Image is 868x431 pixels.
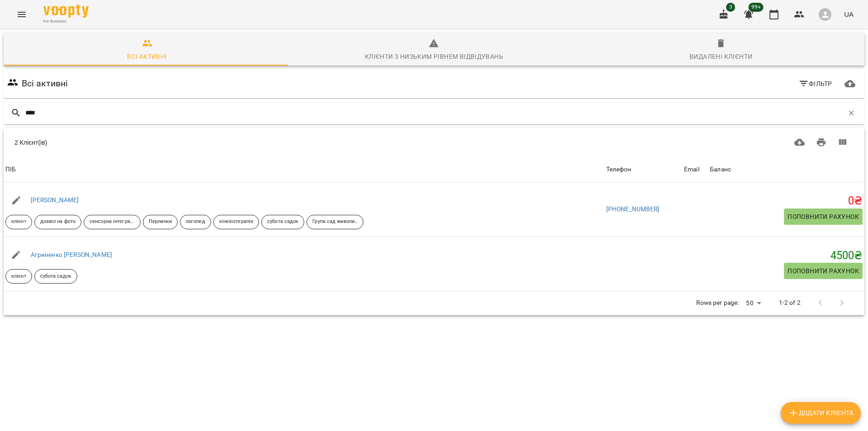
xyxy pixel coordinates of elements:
div: кінезіотерапія [213,215,259,229]
button: Поповнити рахунок [784,208,863,225]
p: логопед [186,218,205,226]
h6: Всі активні [22,76,68,90]
span: Фільтр [798,78,832,89]
button: UA [840,6,857,23]
img: Voopty Logo [43,5,89,18]
p: сенсорна інтеграція [90,218,135,226]
button: Фільтр [795,76,836,92]
a: Агриненко [PERSON_NAME] [31,251,112,258]
div: Група сад живопис сад музика сад [307,215,363,229]
span: UA [844,9,854,19]
span: ПІБ [5,164,603,175]
button: Menu [11,4,33,25]
p: 1-2 of 2 [779,298,801,308]
div: 2 Клієнт(ів) [14,138,418,147]
p: клієнт [11,218,26,226]
h5: 4500 ₴ [710,249,863,263]
div: логопед [180,215,211,229]
p: клієнт [11,273,26,280]
div: клієнт [5,269,32,284]
p: кінезіотерапія [219,218,253,226]
p: Перлинки [149,218,172,226]
button: Поповнити рахунок [784,263,863,279]
span: Email [684,164,706,175]
div: Sort [710,164,731,175]
span: Телефон [606,164,681,175]
div: 50 [742,297,764,310]
div: сенсорна інтеграція [84,215,141,229]
div: Всі активні [127,51,167,62]
div: Перлинки [143,215,178,229]
span: Поповнити рахунок [788,265,859,276]
span: Баланс [710,164,863,175]
button: Завантажити CSV [789,132,811,153]
div: Sort [684,164,699,175]
button: Друк [811,132,832,153]
div: Sort [606,164,632,175]
span: Поповнити рахунок [788,211,859,222]
div: Table Toolbar [4,128,864,157]
div: Email [684,164,699,175]
span: 3 [726,3,735,12]
div: клієнт [5,215,32,229]
span: 99+ [749,3,764,12]
span: For Business [43,19,89,24]
div: субота садок [261,215,304,229]
p: Група сад живопис сад музика сад [312,218,358,226]
a: [PERSON_NAME] [31,196,79,204]
div: Sort [5,164,16,175]
p: субота садок [40,273,71,280]
div: ПІБ [5,164,16,175]
div: субота садок [34,269,77,284]
div: Видалені клієнти [689,51,752,62]
div: Баланс [710,164,731,175]
div: Телефон [606,164,632,175]
h5: 0 ₴ [710,194,863,208]
button: Вигляд колонок [832,132,854,153]
div: Клієнти з низьким рівнем відвідувань [365,51,503,62]
p: субота садок [267,218,298,226]
p: Rows per page: [696,298,739,308]
div: дозвіл на фото [34,215,81,229]
p: дозвіл на фото [40,218,75,226]
a: [PHONE_NUMBER] [606,205,660,213]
